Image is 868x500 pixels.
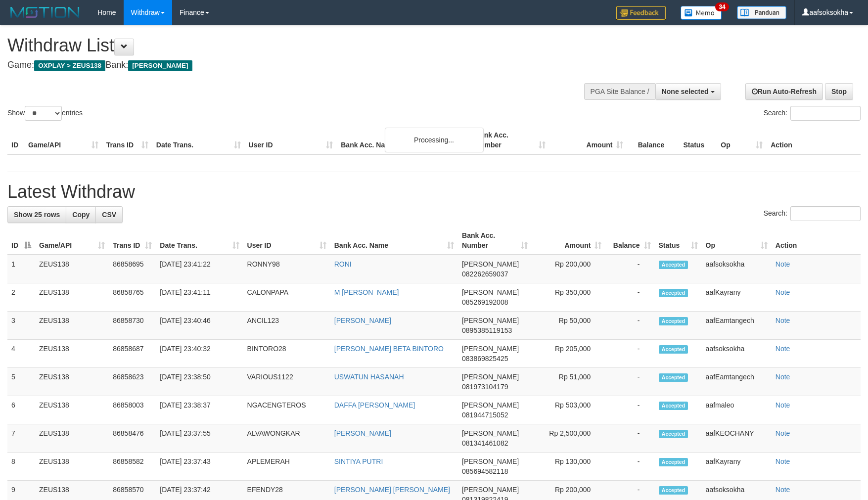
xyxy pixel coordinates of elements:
td: ZEUS138 [35,396,109,424]
span: Copy 082262659037 to clipboard [462,270,508,278]
span: Copy 085694582118 to clipboard [462,467,508,475]
span: [PERSON_NAME] [462,429,519,437]
th: Bank Acc. Number: activate to sort column ascending [458,227,532,255]
span: Copy 081973104179 to clipboard [462,383,508,391]
h4: Game: Bank: [7,60,569,70]
span: [PERSON_NAME] [462,260,519,268]
td: aafKayrany [702,453,772,481]
td: [DATE] 23:41:22 [156,255,243,283]
a: Note [776,288,790,296]
td: ZEUS138 [35,368,109,396]
a: USWATUN HASANAH [334,373,404,381]
a: DAFFA [PERSON_NAME] [334,401,415,409]
th: Amount: activate to sort column ascending [532,227,605,255]
select: Showentries [25,106,62,121]
td: VARIOUS1122 [243,368,330,396]
span: OXPLAY > ZEUS138 [34,60,105,71]
td: aafsoksokha [702,255,772,283]
td: 1 [7,255,35,283]
th: Status [679,126,717,154]
th: User ID: activate to sort column ascending [243,227,330,255]
span: None selected [662,88,709,95]
td: Rp 51,000 [532,368,605,396]
a: Note [776,457,790,465]
a: Run Auto-Refresh [745,83,823,100]
th: Action [772,227,861,255]
th: Bank Acc. Number [471,126,549,154]
td: 2 [7,283,35,312]
a: Note [776,317,790,324]
span: [PERSON_NAME] [462,401,519,409]
td: 86858582 [109,453,156,481]
th: Bank Acc. Name [337,126,471,154]
td: ALVAWONGKAR [243,424,330,453]
td: [DATE] 23:41:11 [156,283,243,312]
span: [PERSON_NAME] [462,486,519,494]
span: CSV [102,211,116,219]
td: - [605,255,654,283]
span: 34 [715,2,729,11]
td: - [605,283,654,312]
td: 86858476 [109,424,156,453]
span: Accepted [659,317,688,325]
a: Note [776,486,790,494]
span: Accepted [659,289,688,297]
img: panduan.png [737,6,786,19]
span: [PERSON_NAME] [462,373,519,381]
td: ZEUS138 [35,424,109,453]
span: [PERSON_NAME] [128,60,192,71]
td: 86858003 [109,396,156,424]
td: - [605,340,654,368]
td: 3 [7,312,35,340]
th: Status: activate to sort column ascending [655,227,702,255]
td: [DATE] 23:37:43 [156,453,243,481]
span: Copy 081341461082 to clipboard [462,439,508,447]
td: [DATE] 23:37:55 [156,424,243,453]
th: Action [767,126,861,154]
td: BINTORO28 [243,340,330,368]
a: Note [776,373,790,381]
input: Search: [790,106,861,121]
td: ZEUS138 [35,283,109,312]
td: 4 [7,340,35,368]
td: Rp 503,000 [532,396,605,424]
td: - [605,396,654,424]
span: Accepted [659,486,688,495]
label: Search: [764,106,861,121]
th: Game/API [24,126,102,154]
td: 7 [7,424,35,453]
th: Date Trans.: activate to sort column ascending [156,227,243,255]
span: [PERSON_NAME] [462,345,519,353]
span: Accepted [659,261,688,269]
a: Note [776,345,790,353]
input: Search: [790,206,861,221]
th: Amount [549,126,628,154]
td: Rp 130,000 [532,453,605,481]
td: aafmaleo [702,396,772,424]
h1: Withdraw List [7,36,569,55]
a: M [PERSON_NAME] [334,288,399,296]
td: 86858765 [109,283,156,312]
a: Show 25 rows [7,206,66,223]
td: Rp 205,000 [532,340,605,368]
a: [PERSON_NAME] [334,317,391,324]
td: 86858623 [109,368,156,396]
span: Show 25 rows [14,211,60,219]
td: Rp 50,000 [532,312,605,340]
span: Copy 083869825425 to clipboard [462,355,508,363]
span: Copy [72,211,90,219]
span: Copy 085269192008 to clipboard [462,298,508,306]
td: RONNY98 [243,255,330,283]
img: Button%20Memo.svg [681,6,722,20]
th: Balance: activate to sort column ascending [605,227,654,255]
a: Note [776,401,790,409]
th: Date Trans. [152,126,245,154]
td: 8 [7,453,35,481]
th: User ID [245,126,337,154]
img: Feedback.jpg [616,6,666,20]
span: Accepted [659,402,688,410]
a: Note [776,429,790,437]
span: Accepted [659,430,688,438]
a: [PERSON_NAME] [334,429,391,437]
a: [PERSON_NAME] [PERSON_NAME] [334,486,450,494]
